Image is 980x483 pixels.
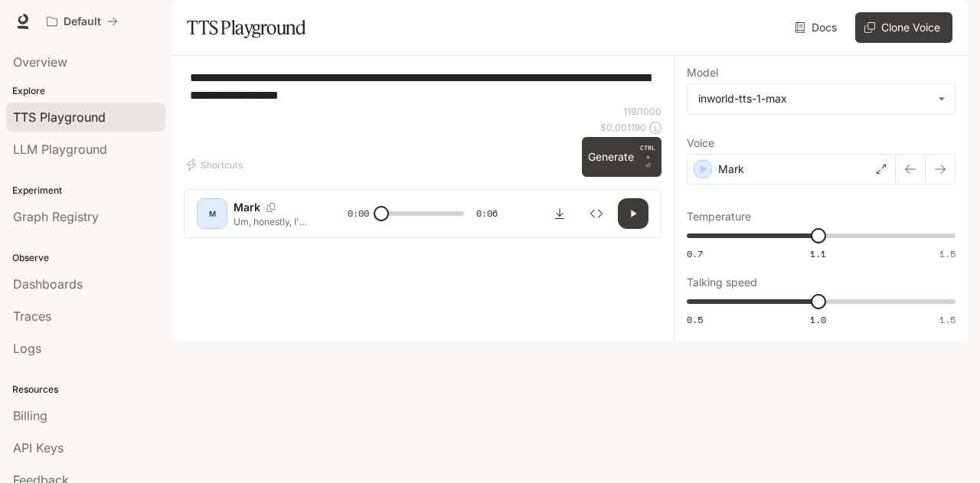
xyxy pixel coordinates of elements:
button: GenerateCTRL +⏎ [582,137,661,177]
button: Clone Voice [855,12,952,43]
p: ⏎ [640,143,655,171]
span: 1.0 [810,313,826,326]
p: Voice [687,138,714,148]
p: Temperature [687,211,751,222]
p: Mark [234,200,260,215]
button: Shortcuts [184,152,249,177]
span: 1.5 [939,247,955,260]
p: Model [687,67,718,78]
span: 0.5 [687,313,703,326]
button: Download audio [544,198,575,229]
p: Um, honestly, I'm not too sure about that, but, uh, I kinda remember hearing something about it o... [234,215,311,228]
span: 0:00 [348,206,369,221]
button: Copy Voice ID [260,203,282,212]
p: $ 0.001190 [600,121,646,134]
button: All workspaces [40,6,125,37]
div: inworld-tts-1-max [688,84,955,113]
p: Default [64,15,101,28]
p: Mark [718,162,744,177]
h1: TTS Playground [187,12,305,43]
button: Inspect [581,198,612,229]
p: CTRL + [640,143,655,162]
span: 1.5 [939,313,955,326]
a: Docs [792,12,843,43]
p: 119 / 1000 [623,105,661,118]
div: inworld-tts-1-max [698,91,930,106]
span: 0:06 [476,206,498,221]
span: 0.7 [687,247,703,260]
span: 1.1 [810,247,826,260]
div: M [200,201,224,226]
p: Talking speed [687,277,757,288]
